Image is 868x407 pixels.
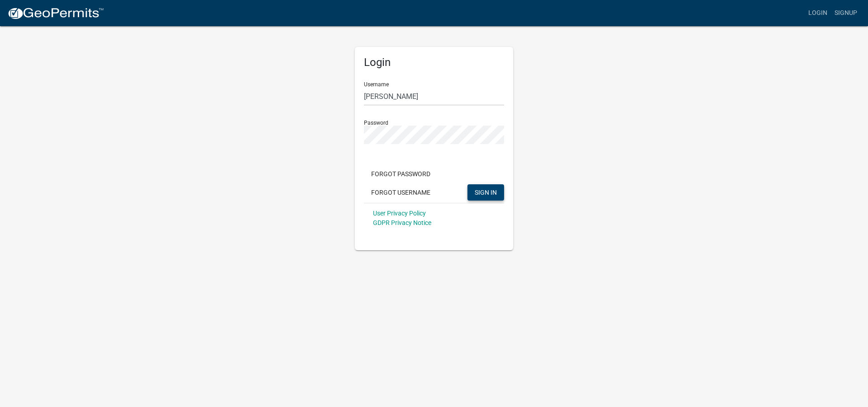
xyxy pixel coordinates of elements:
[364,56,504,69] h5: Login
[373,210,426,217] a: User Privacy Policy
[373,219,431,226] a: GDPR Privacy Notice
[364,184,438,201] button: Forgot Username
[831,5,861,22] a: Signup
[475,188,497,196] span: SIGN IN
[805,5,831,22] a: Login
[364,166,438,182] button: Forgot Password
[467,184,504,201] button: SIGN IN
